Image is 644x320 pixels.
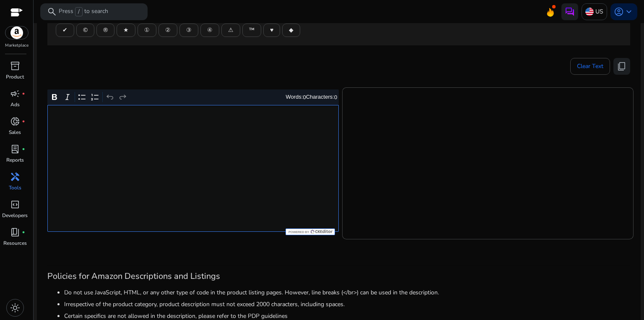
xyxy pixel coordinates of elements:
div: Editor toolbar [47,89,339,105]
p: Sales [9,129,21,136]
span: ✔ [62,26,68,34]
p: Tools [9,184,21,191]
span: code_blocks [10,199,20,210]
span: © [83,26,88,34]
span: light_mode [10,303,20,313]
button: ◆ [282,24,300,37]
span: Powered by [288,230,309,234]
span: campaign [10,89,20,99]
p: Developers [2,212,28,219]
span: Clear Text [577,58,603,75]
button: ✔ [56,24,74,37]
p: Product [6,73,24,81]
p: Press to search [59,7,108,16]
span: ® [103,26,108,34]
span: keyboard_arrow_down [624,7,634,17]
span: ② [165,26,171,34]
span: search [47,7,57,17]
span: fiber_manual_record [22,147,25,151]
span: account_circle [614,7,624,17]
button: ★ [117,24,135,37]
span: ★ [123,26,129,34]
button: ② [158,24,177,37]
span: fiber_manual_record [22,231,25,234]
span: ③ [186,26,192,34]
p: US [595,4,603,19]
span: ◆ [289,26,293,34]
p: Reports [6,156,24,164]
button: ® [96,24,114,37]
span: donut_small [10,116,20,126]
span: lab_profile [10,144,20,154]
button: ③ [179,24,198,37]
p: Marketplace [5,42,29,49]
p: Resources [3,239,27,247]
li: Do not use JavaScript, HTML, or any other type of code in the product listing pages. However, lin... [64,288,630,297]
span: ™ [249,26,254,34]
label: 0 [334,94,337,100]
button: ™ [242,24,261,37]
button: ♥ [263,24,280,37]
span: handyman [10,172,20,182]
img: amazon.svg [5,26,28,39]
span: inventory_2 [10,61,20,71]
span: ① [144,26,150,34]
span: book_4 [10,227,20,237]
button: ⚠ [221,24,240,37]
span: fiber_manual_record [22,92,25,95]
h3: Policies for Amazon Descriptions and Listings [47,271,630,281]
button: ④ [200,24,219,37]
span: ⚠ [228,26,234,34]
div: Words: Characters: [286,92,338,102]
div: Rich Text Editor. Editing area: main. Press Alt+0 for help. [47,105,339,232]
span: / [75,7,83,16]
p: Ads [10,101,20,108]
button: © [76,24,94,37]
span: ④ [207,26,213,34]
button: Clear Text [570,58,610,75]
img: us.svg [585,8,594,16]
span: ♥ [270,26,273,34]
span: fiber_manual_record [22,120,25,123]
label: 0 [303,94,306,100]
li: Irrespective of the product category, product description must not exceed 2000 characters, includ... [64,300,630,309]
button: ① [138,24,156,37]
